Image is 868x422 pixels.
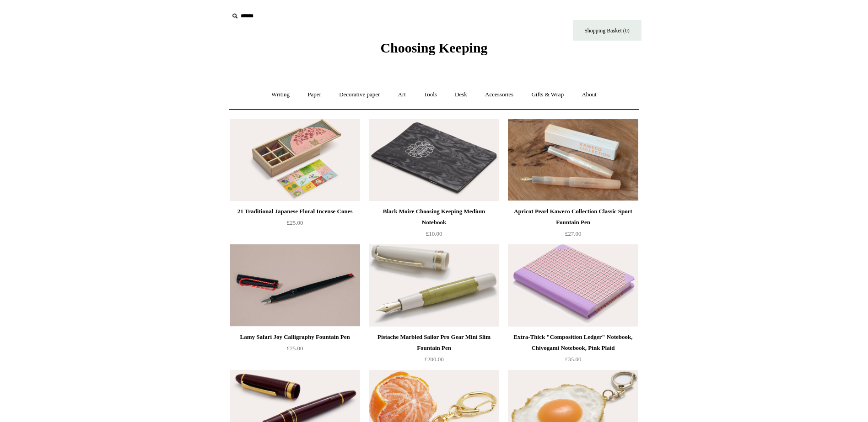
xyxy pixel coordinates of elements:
[230,119,360,201] a: 21 Traditional Japanese Floral Incense Cones 21 Traditional Japanese Floral Incense Cones
[415,83,445,107] a: Tools
[508,119,638,201] a: Apricot Pearl Kaweco Collection Classic Sport Fountain Pen Apricot Pearl Kaweco Collection Classi...
[573,83,605,107] a: About
[230,244,360,327] a: Lamy Safari Joy Calligraphy Fountain Pen Lamy Safari Joy Calligraphy Fountain Pen
[230,119,360,201] img: 21 Traditional Japanese Floral Incense Cones
[426,230,442,237] span: £10.00
[447,83,475,107] a: Desk
[371,332,496,353] div: Pistache Marbled Sailor Pro Gear Mini Slim Fountain Pen
[477,83,522,107] a: Accessories
[390,83,414,107] a: Art
[369,119,499,201] a: Black Moire Choosing Keeping Medium Notebook Black Moire Choosing Keeping Medium Notebook
[508,244,638,327] img: Extra-Thick "Composition Ledger" Notebook, Chiyogami Notebook, Pink Plaid
[565,356,582,363] span: £35.00
[230,244,360,327] img: Lamy Safari Joy Calligraphy Fountain Pen
[510,332,636,353] div: Extra-Thick "Composition Ledger" Notebook, Chiyogami Notebook, Pink Plaid
[369,119,499,201] img: Black Moire Choosing Keeping Medium Notebook
[230,332,360,369] a: Lamy Safari Joy Calligraphy Fountain Pen £25.00
[510,206,636,228] div: Apricot Pearl Kaweco Collection Classic Sport Fountain Pen
[331,83,388,107] a: Decorative paper
[565,230,582,237] span: £27.00
[371,206,496,228] div: Black Moire Choosing Keeping Medium Notebook
[508,206,638,243] a: Apricot Pearl Kaweco Collection Classic Sport Fountain Pen £27.00
[380,40,487,55] span: Choosing Keeping
[287,219,303,226] span: £25.00
[369,244,499,327] a: Pistache Marbled Sailor Pro Gear Mini Slim Fountain Pen Pistache Marbled Sailor Pro Gear Mini Sli...
[232,206,358,217] div: 21 Traditional Japanese Floral Incense Cones
[523,83,572,107] a: Gifts & Wrap
[508,244,638,327] a: Extra-Thick "Composition Ledger" Notebook, Chiyogami Notebook, Pink Plaid Extra-Thick "Compositio...
[369,332,499,369] a: Pistache Marbled Sailor Pro Gear Mini Slim Fountain Pen £200.00
[230,206,360,243] a: 21 Traditional Japanese Floral Incense Cones £25.00
[573,20,642,41] a: Shopping Basket (0)
[299,83,329,107] a: Paper
[287,345,303,352] span: £25.00
[380,47,487,54] a: Choosing Keeping
[424,356,443,363] span: £200.00
[369,244,499,327] img: Pistache Marbled Sailor Pro Gear Mini Slim Fountain Pen
[263,83,298,107] a: Writing
[508,332,638,369] a: Extra-Thick "Composition Ledger" Notebook, Chiyogami Notebook, Pink Plaid £35.00
[369,206,499,243] a: Black Moire Choosing Keeping Medium Notebook £10.00
[232,332,358,343] div: Lamy Safari Joy Calligraphy Fountain Pen
[508,119,638,201] img: Apricot Pearl Kaweco Collection Classic Sport Fountain Pen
